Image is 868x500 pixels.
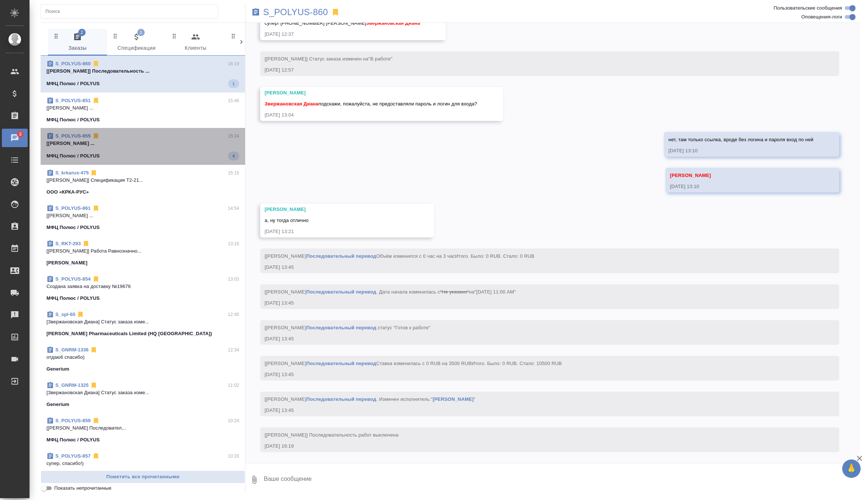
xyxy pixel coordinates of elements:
span: 1 [137,29,145,36]
span: статус "Готов к работе" [378,325,430,330]
span: Оповещения-логи [801,13,842,21]
span: Показать непрочитанные [54,485,111,492]
p: 12:45 [228,311,239,318]
p: [[PERSON_NAME] ... [46,212,239,219]
div: [DATE] 13:45 [265,264,813,271]
svg: Зажми и перетащи, чтобы поменять порядок вкладок [53,32,60,39]
svg: Отписаться [92,60,100,67]
svg: Отписаться [92,205,100,212]
span: 3 [14,131,26,138]
p: [Звержановская Диана] Статус заказа изме... [46,389,239,396]
a: S_spl-65 [55,312,75,317]
span: " " [431,396,475,402]
span: "[DATE] 11:00 AM" [475,289,516,295]
a: S_POLYUS-860 [263,8,328,16]
a: Последовательный перевод [306,396,376,402]
button: Пометить все прочитанными [41,471,245,483]
p: 13:03 [228,275,239,283]
div: [PERSON_NAME] [265,89,477,97]
div: [PERSON_NAME] [265,206,408,213]
span: Пометить все прочитанными [45,473,241,481]
div: [DATE] 13:04 [265,111,477,119]
p: 10:20 [228,452,239,460]
p: 15:24 [228,132,239,140]
div: S_POLYUS-86114:54[[PERSON_NAME] ...МФЦ Полюс / POLYUS [41,200,245,236]
span: подскажи, пожалуйста, не предоставляли пароль и логин для входа? [265,101,477,107]
svg: Отписаться [90,346,97,354]
input: Поиск [45,6,218,17]
p: 10:24 [228,417,239,424]
div: S_POLYUS-86016:19[[PERSON_NAME]] Последовательность ...МФЦ Полюс / POLYUS1 [41,56,245,93]
a: S_POLYUS-860 [55,61,91,66]
svg: Отписаться [77,311,84,318]
svg: Отписаться [92,275,100,283]
p: [[PERSON_NAME]] Работа Равнозначно... [46,247,239,255]
div: [DATE] 13:45 [265,335,813,343]
div: S_krkarus-47515:15[[PERSON_NAME]] Спецификация Т2-21...ООО «КРКА-РУС» [41,165,245,200]
a: S_POLYUS-851 [55,98,91,103]
span: 2 [78,29,86,36]
span: [[PERSON_NAME] . Дата начала изменилась с на [265,289,516,295]
p: [PERSON_NAME] Pharmaceuticals Limited (HQ [GEOGRAPHIC_DATA]) [46,330,212,337]
span: [[PERSON_NAME] Ставка изменилась с 0 RUB на 3500 RUB [265,361,562,366]
p: МФЦ Полюс / POLYUS [46,436,100,444]
svg: Отписаться [92,132,100,140]
span: [[PERSON_NAME]] Последовательность работ выключена [265,432,399,438]
span: 🙏 [845,461,858,476]
span: 1 [228,80,239,87]
p: супер, спасибо!) [46,460,239,467]
a: [PERSON_NAME] [433,396,473,402]
a: S_POLYUS-859 [55,418,91,423]
a: S_krkarus-475 [55,170,89,176]
div: S_POLYUS-85910:24[[PERSON_NAME] Последовател...МФЦ Полюс / POLYUS [41,413,245,448]
div: S_GNRM-133612:34отдаю6 спасибо)Generium [41,342,245,377]
p: МФЦ Полюс / POLYUS [46,152,100,160]
svg: Зажми и перетащи, чтобы поменять порядок вкладок [112,32,119,39]
div: [DATE] 13:45 [265,371,813,378]
span: Спецификации [111,32,162,53]
span: Звержановская Диана [265,101,318,107]
div: [DATE] 13:10 [670,183,813,190]
svg: Отписаться [92,452,100,460]
p: 12:34 [228,346,239,354]
a: S_POLYUS-857 [55,453,91,459]
div: [DATE] 13:10 [668,147,813,154]
p: 11:02 [228,382,239,389]
p: [[PERSON_NAME] Последовател... [46,424,239,432]
p: [PERSON_NAME] [46,259,87,267]
span: "В работе" [368,56,392,62]
span: Пользовательские сообщения [774,4,842,12]
p: 13:16 [228,240,239,247]
p: МФЦ Полюс / POLYUS [46,116,100,124]
svg: Отписаться [82,240,90,247]
div: S_POLYUS-85413:03Создана заявка на доставку №19676МФЦ Полюс / POLYUS [41,271,245,306]
div: [DATE] 13:45 [265,299,813,307]
a: 3 [2,129,28,147]
div: S_spl-6512:45[Звержановская Диана] Статус заказа изме...[PERSON_NAME] Pharmaceuticals Limited (HQ... [41,306,245,342]
p: [[PERSON_NAME]] Последовательность ... [46,67,239,75]
div: [DATE] 13:45 [265,407,813,414]
span: [[PERSON_NAME] Объём изменился с 0 час на 3 час [265,253,534,259]
p: [[PERSON_NAME]] Спецификация Т2-21... [46,177,239,184]
span: [[PERSON_NAME] . Изменен исполнитель: [265,396,475,402]
p: отдаю6 спасибо) [46,354,239,361]
span: "Не указано" [440,289,469,295]
svg: Отписаться [90,382,97,389]
a: S_POLYUS-854 [55,276,91,282]
p: 14:54 [228,205,239,212]
svg: Отписаться [92,97,100,104]
p: Создана заявка на доставку №19676 [46,283,239,290]
div: S_GNRM-132511:02[Звержановская Диана] Статус заказа изме...Generium [41,377,245,413]
svg: Зажми и перетащи, чтобы поменять порядок вкладок [171,32,178,39]
span: Итого. Было: 0 RUB. Стало: 0 RUB [455,253,534,259]
a: S_POLYUS-861 [55,205,91,211]
span: [[PERSON_NAME] . [265,325,430,330]
div: [DATE] 12:57 [265,66,813,74]
a: Последовательный перевод [306,289,376,295]
a: S_GNRM-1325 [55,382,89,388]
a: S_GNRM-1336 [55,347,89,353]
svg: Отписаться [92,417,100,424]
p: Generium [46,365,69,373]
div: [DATE] 16:19 [265,442,813,450]
span: 4 [228,152,239,160]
